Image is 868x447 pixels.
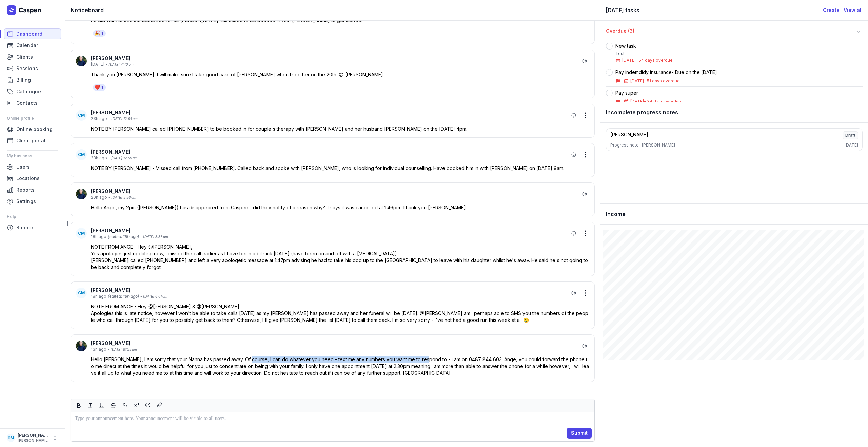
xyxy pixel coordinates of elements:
a: Create [823,6,840,14]
div: 🎉 [94,30,100,37]
div: [DATE] [845,142,858,148]
div: [PERSON_NAME] [610,131,648,139]
p: NOTE FROM ANGE - Hey @[PERSON_NAME], Yes apologies just updating now, I missed the call earlier a... [91,244,589,271]
div: Test [615,51,673,56]
div: 18h ago [91,234,106,239]
div: Income [600,204,868,225]
img: User profile image [76,56,87,66]
span: [DATE] [630,78,644,83]
div: 20h ago [91,195,107,200]
div: [PERSON_NAME] [91,109,569,116]
span: CM [78,152,85,157]
div: Incomplete progress notes [600,102,868,123]
span: [DATE] [630,99,644,104]
div: My business [7,151,58,161]
div: - [DATE] 7:40 am [106,62,134,67]
div: 23h ago [91,116,107,121]
div: New task [615,43,673,50]
div: Pay indemdidy insurance- Due on the [DATE] [615,69,717,76]
span: Reports [16,186,35,194]
span: Sessions [16,64,38,73]
span: - 34 days overdue [644,99,681,104]
span: CM [78,290,85,296]
img: User profile image [76,189,87,199]
div: 1 [101,85,103,90]
span: Catalogue [16,88,41,96]
span: Billing [16,76,31,84]
div: [PERSON_NAME] [91,188,580,195]
div: (edited: 18h ago) [108,294,139,299]
p: NOTE BY [PERSON_NAME] called [PHONE_NUMBER] to be booked in for couple's therapy with [PERSON_NAM... [91,125,589,132]
div: 13h ago [91,347,106,352]
div: [PERSON_NAME] [18,433,49,438]
div: - [DATE] 12:54 am [108,116,138,121]
p: NOTE BY [PERSON_NAME] - Missed call from [PHONE_NUMBER]. Called back and spoke with [PERSON_NAME]... [91,165,589,172]
div: [PERSON_NAME] [91,55,580,62]
div: (edited: 18h ago) [108,234,139,239]
div: [PERSON_NAME][EMAIL_ADDRESS][DOMAIN_NAME][PERSON_NAME] [18,438,49,443]
span: Users [16,163,30,171]
div: 18h ago [91,294,106,299]
span: CM [8,434,14,442]
span: Contacts [16,99,38,107]
span: CM [78,113,85,118]
div: - [DATE] 5:57 am [140,234,168,239]
span: Draft [843,131,858,139]
p: Hello Ange, my 2pm ([PERSON_NAME]) has disappeared from Caspen - did they notify of a reason why?... [91,204,589,211]
span: Support [16,223,35,232]
span: Online booking [16,125,53,133]
span: Calendar [16,41,38,50]
a: View all [844,6,863,14]
span: Clients [16,53,33,61]
span: Settings [16,197,36,206]
span: CM [78,231,85,236]
div: 23h ago [91,155,107,161]
div: [DATE] [91,62,104,67]
p: Hello [PERSON_NAME], I am sorry that your Nanna has passed away. Of course, I can do whatever you... [91,356,589,376]
span: Client portal [16,137,45,145]
span: Dashboard [16,30,42,38]
span: Locations [16,174,40,182]
button: Submit [567,428,592,439]
div: [PERSON_NAME] [91,340,580,347]
div: - [DATE] 6:01 am [140,294,167,299]
div: 1 [101,31,103,36]
div: - [DATE] 10:35 am [108,347,137,352]
a: [PERSON_NAME]DraftProgress note · [PERSON_NAME][DATE] [606,128,863,151]
div: Pay super [615,90,681,96]
div: [PERSON_NAME] [91,287,569,294]
div: - [DATE] 3:56 am [108,195,136,200]
div: Overdue (3) [606,27,854,36]
div: [PERSON_NAME] [91,227,569,234]
div: - [DATE] 12:59 am [108,156,138,161]
div: Help [7,211,58,222]
span: [DATE] [622,58,636,63]
div: Online profile [7,113,58,124]
span: - 51 days overdue [644,78,680,83]
div: [PERSON_NAME] [91,149,569,155]
p: NOTE FROM ANGE - Hey @[PERSON_NAME] & @[PERSON_NAME], Apologies this is late notice, however I wo... [91,303,589,324]
img: User profile image [76,341,87,351]
p: Thank you [PERSON_NAME], I will make sure I take good care of [PERSON_NAME] when I see her on the... [91,71,589,78]
div: ❤️ [94,84,100,91]
span: - 54 days overdue [636,58,673,63]
div: [DATE] tasks [606,5,823,15]
div: Progress note · [PERSON_NAME] [610,142,675,148]
span: Submit [571,429,588,437]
